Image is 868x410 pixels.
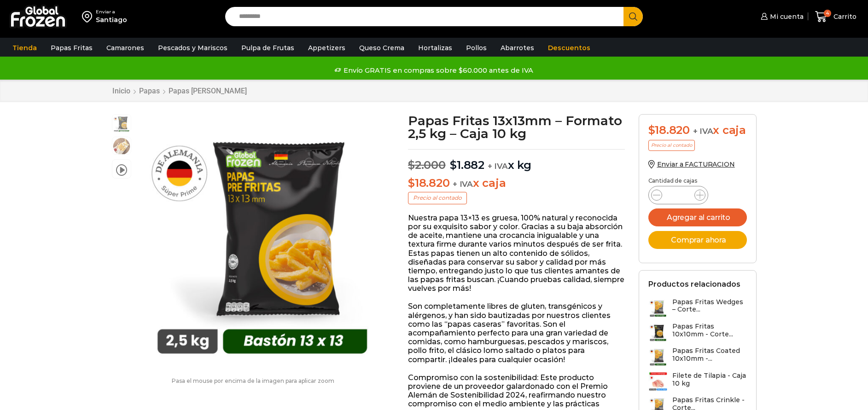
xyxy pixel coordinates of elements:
[82,9,96,24] img: address-field-icon.svg
[648,347,747,367] a: Papas Fritas Coated 10x10mm -...
[408,114,625,140] h1: Papas Fritas 13x13mm – Formato 2,5 kg – Caja 10 kg
[408,149,625,172] p: x kg
[408,214,625,293] p: Nuestra papa 13×13 es gruesa, 100% natural y reconocida por su exquisito sabor y color. Gracias a...
[672,298,747,314] h3: Papas Fritas Wedges – Corte...
[153,39,232,57] a: Pescados y Mariscos
[488,162,508,171] span: + IVA
[648,280,740,289] h2: Productos relacionados
[408,176,449,190] bdi: 18.820
[414,39,457,57] a: Hortalizas
[672,372,747,387] h3: Filete de Tilapia - Caja 10 kg
[648,298,747,318] a: Papas Fritas Wedges – Corte...
[112,137,131,156] span: 13×13
[648,178,747,184] p: Cantidad de cajas
[648,160,735,168] a: Enviar a FACTURACION
[453,179,473,189] span: + IVA
[543,39,595,57] a: Descuentos
[648,372,747,392] a: Filete de Tilapia - Caja 10 kg
[672,323,747,338] h3: Papas Fritas 10x10mm - Corte...
[648,208,747,226] button: Agregar al carrito
[408,302,625,364] p: Son completamente libres de gluten, transgénicos y alérgenos, y han sido bautizadas por nuestros ...
[824,10,831,17] span: 4
[623,7,643,26] button: Search button
[408,158,446,172] bdi: 2.000
[648,140,695,151] p: Precio al contado
[112,87,247,95] nav: Breadcrumb
[670,189,687,202] input: Product quantity
[136,114,389,367] img: 13-x-13-2kg
[8,39,41,57] a: Tienda
[408,158,415,172] span: $
[139,87,160,95] a: Papas
[408,176,415,190] span: $
[657,160,735,168] span: Enviar a FACTURACION
[831,12,856,21] span: Carrito
[450,158,484,172] bdi: 1.882
[496,39,539,57] a: Abarrotes
[693,127,713,136] span: + IVA
[408,192,467,204] p: Precio al contado
[648,323,747,342] a: Papas Fritas 10x10mm - Corte...
[648,124,747,137] div: x caja
[648,123,690,137] bdi: 18.820
[408,177,625,190] p: x caja
[112,115,131,133] span: 13-x-13-2kg
[96,9,127,15] div: Enviar a
[450,158,457,172] span: $
[672,347,747,363] h3: Papas Fritas Coated 10x10mm -...
[136,114,389,367] div: 1 / 3
[168,87,247,95] a: Papas [PERSON_NAME]
[112,378,395,384] p: Pasa el mouse por encima de la imagen para aplicar zoom
[648,123,655,137] span: $
[768,12,804,21] span: Mi cuenta
[758,7,804,26] a: Mi cuenta
[102,39,149,57] a: Camarones
[648,231,747,249] button: Comprar ahora
[461,39,491,57] a: Pollos
[303,39,350,57] a: Appetizers
[112,87,131,95] a: Inicio
[96,15,127,24] div: Santiago
[355,39,409,57] a: Queso Crema
[813,6,859,28] a: 4 Carrito
[46,39,97,57] a: Papas Fritas
[237,39,299,57] a: Pulpa de Frutas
